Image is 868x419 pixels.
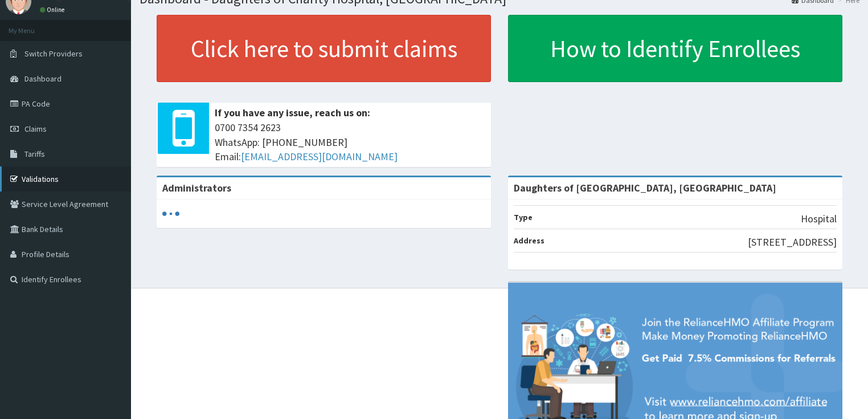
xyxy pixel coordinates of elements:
strong: Daughters of [GEOGRAPHIC_DATA], [GEOGRAPHIC_DATA] [514,181,776,194]
b: Type [514,212,533,222]
span: 0700 7354 2623 WhatsApp: [PHONE_NUMBER] Email: [215,120,485,164]
span: Claims [24,124,47,134]
a: How to Identify Enrollees [508,15,842,82]
b: Address [514,235,544,246]
span: Tariffs [24,149,45,159]
span: Switch Providers [24,48,83,59]
a: [EMAIL_ADDRESS][DOMAIN_NAME] [241,150,398,163]
b: Administrators [162,181,231,194]
svg: audio-loading [162,205,179,222]
a: Online [40,6,67,14]
b: If you have any issue, reach us on: [215,106,370,119]
p: Hospital [801,211,837,226]
p: [STREET_ADDRESS] [748,235,837,250]
a: Click here to submit claims [157,15,491,82]
span: Dashboard [24,74,62,84]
